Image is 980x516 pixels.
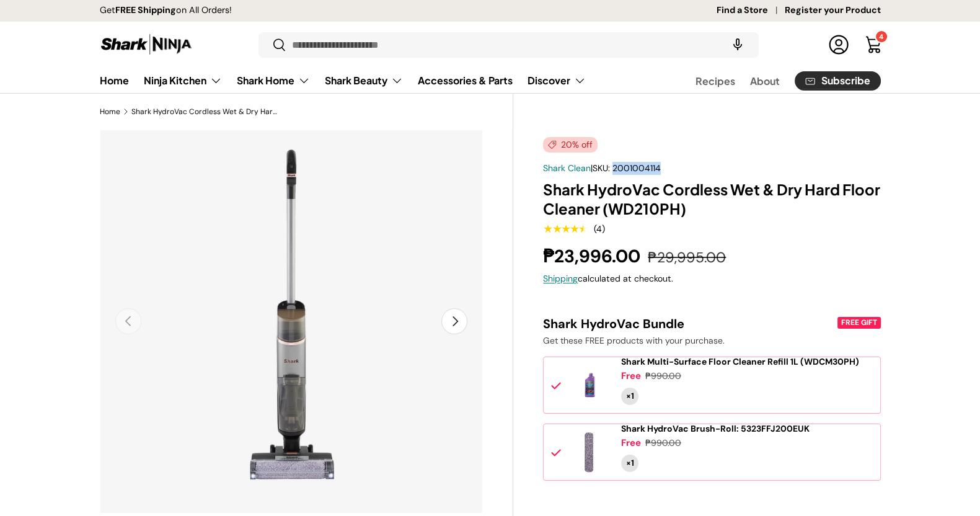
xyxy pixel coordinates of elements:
a: Shark Clean [543,162,591,174]
span: 2001004114 [612,162,661,174]
a: Recipes [695,69,735,93]
a: Register your Product [785,4,881,17]
img: Shark Ninja Philippines [100,32,193,56]
div: Free [621,437,641,450]
div: Quantity [621,388,638,405]
span: SKU: [593,162,610,174]
div: ₱990.00 [645,437,681,450]
a: Subscribe [795,71,881,91]
div: Free [621,370,641,383]
div: (4) [594,225,605,234]
div: ₱990.00 [645,370,681,383]
span: 20% off [543,137,598,153]
a: Shark Multi-Surface Floor Cleaner Refill 1L (WDCM30PH) [621,357,859,367]
a: Home [100,108,120,115]
div: Shark HydroVac Bundle [543,316,834,332]
summary: Shark Beauty [317,68,410,93]
span: | [591,162,661,174]
a: Home [100,68,129,92]
a: Shark HydroVac Brush-Roll: 5323FFJ200EUK [621,424,810,434]
a: Shark HydroVac Cordless Wet & Dry Hard Floor Cleaner (WD210PH) [131,108,280,115]
summary: Discover [520,68,593,93]
h1: Shark HydroVac Cordless Wet & Dry Hard Floor Cleaner (WD210PH) [543,180,880,218]
nav: Breadcrumbs [100,106,514,117]
div: calculated at checkout. [543,272,880,285]
p: Get on All Orders! [100,4,232,17]
summary: Ninja Kitchen [136,68,229,93]
span: Subscribe [821,76,870,86]
a: Shipping [543,273,578,284]
s: ₱29,995.00 [648,248,726,267]
a: Accessories & Parts [418,68,513,92]
span: Get these FREE products with your purchase. [543,335,725,346]
summary: Shark Home [229,68,317,93]
span: Shark Multi-Surface Floor Cleaner Refill 1L (WDCM30PH) [621,356,859,367]
a: About [750,69,780,93]
speech-search-button: Search by voice [718,31,757,58]
strong: FREE Shipping [115,4,176,16]
span: ★★★★★ [543,223,587,235]
span: 4 [879,32,883,41]
nav: Primary [100,68,586,93]
span: Shark HydroVac Brush-Roll: 5323FFJ200EUK [621,423,810,434]
div: 4.5 out of 5.0 stars [543,223,587,234]
strong: ₱23,996.00 [543,244,643,268]
nav: Secondary [666,68,881,93]
a: Find a Store [717,4,785,17]
div: FREE GIFT [837,317,881,329]
div: Quantity [621,455,638,472]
